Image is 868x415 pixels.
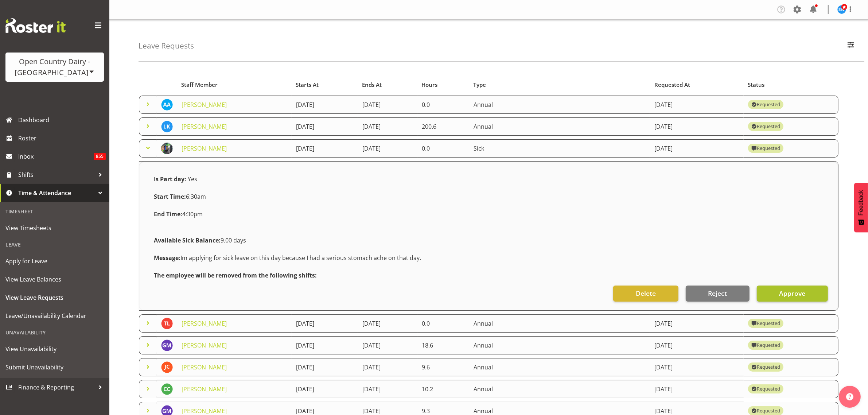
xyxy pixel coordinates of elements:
[748,81,764,89] span: Status
[846,393,853,400] img: help-xxl-2.png
[18,187,95,198] span: Time & Attendance
[161,383,173,395] img: craig-cottam8257.jpg
[182,319,227,327] a: [PERSON_NAME]
[161,340,173,351] img: glenn-mcpherson10151.jpg
[18,115,106,125] span: Dashboard
[161,318,173,329] img: tyrone-lawry10409.jpg
[154,210,182,218] strong: End Time:
[292,358,358,376] td: [DATE]
[358,336,417,354] td: [DATE]
[182,144,227,152] a: [PERSON_NAME]
[858,190,864,216] span: Feedback
[5,256,104,267] span: Apply for Leave
[469,380,650,398] td: Annual
[5,310,104,321] span: Leave/Unavailability Calendar
[417,139,469,158] td: 0.0
[5,344,104,354] span: View Unavailability
[149,249,828,267] div: Im applying for sick leave on this day because I had a serious stomach ache on that day.
[358,380,417,398] td: [DATE]
[154,193,206,201] span: 6:30am
[650,314,743,333] td: [DATE]
[757,286,828,302] button: Approve
[751,122,780,131] div: Requested
[686,286,750,302] button: Reject
[650,336,743,354] td: [DATE]
[469,96,650,114] td: Annual
[417,358,469,376] td: 9.6
[94,153,106,160] span: 855
[2,340,108,358] a: View Unavailability
[18,382,95,393] span: Finance & Reporting
[2,237,108,252] div: Leave
[292,117,358,136] td: [DATE]
[417,336,469,354] td: 18.6
[358,96,417,114] td: [DATE]
[154,193,186,201] strong: Start Time:
[751,385,780,393] div: Requested
[181,81,218,89] span: Staff Member
[358,358,417,376] td: [DATE]
[18,151,94,162] span: Inbox
[182,341,227,349] a: [PERSON_NAME]
[421,81,437,89] span: Hours
[417,96,469,114] td: 0.0
[182,123,227,131] a: [PERSON_NAME]
[161,121,173,132] img: lalesh-kumar8193.jpg
[708,288,727,298] span: Reject
[751,363,780,372] div: Requested
[751,144,780,153] div: Requested
[358,117,417,136] td: [DATE]
[292,139,358,158] td: [DATE]
[469,117,650,136] td: Annual
[417,117,469,136] td: 200.6
[854,183,868,232] button: Feedback - Show survey
[417,380,469,398] td: 10.2
[149,232,828,249] div: 9.00 days
[469,314,650,333] td: Annual
[13,56,97,78] div: Open Country Dairy - [GEOGRAPHIC_DATA]
[161,361,173,373] img: john-cottingham8383.jpg
[650,96,743,114] td: [DATE]
[154,236,221,244] strong: Available Sick Balance:
[296,81,319,89] span: Starts At
[2,252,108,270] a: Apply for Leave
[358,139,417,158] td: [DATE]
[154,271,317,279] strong: The employee will be removed from the following shifts:
[292,380,358,398] td: [DATE]
[843,38,859,54] button: Filter Employees
[154,210,203,218] span: 4:30pm
[650,358,743,376] td: [DATE]
[779,288,805,298] span: Approve
[161,99,173,110] img: abhilash-antony8160.jpg
[292,96,358,114] td: [DATE]
[182,363,227,371] a: [PERSON_NAME]
[182,385,227,393] a: [PERSON_NAME]
[5,292,104,303] span: View Leave Requests
[469,358,650,376] td: Annual
[2,204,108,219] div: Timesheet
[2,219,108,237] a: View Timesheets
[469,336,650,354] td: Annual
[469,139,650,158] td: Sick
[654,81,690,89] span: Requested At
[751,319,780,328] div: Requested
[182,101,227,109] a: [PERSON_NAME]
[650,117,743,136] td: [DATE]
[650,139,743,158] td: [DATE]
[139,42,194,50] h4: Leave Requests
[5,274,104,285] span: View Leave Balances
[358,314,417,333] td: [DATE]
[2,307,108,325] a: Leave/Unavailability Calendar
[5,18,66,33] img: Rosterit website logo
[18,133,106,144] span: Roster
[473,81,486,89] span: Type
[292,314,358,333] td: [DATE]
[182,407,227,415] a: [PERSON_NAME]
[636,288,656,298] span: Delete
[2,358,108,376] a: Submit Unavailability
[751,100,780,109] div: Requested
[154,254,180,262] strong: Message:
[417,314,469,333] td: 0.0
[2,270,108,288] a: View Leave Balances
[154,175,186,183] strong: Is Part day:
